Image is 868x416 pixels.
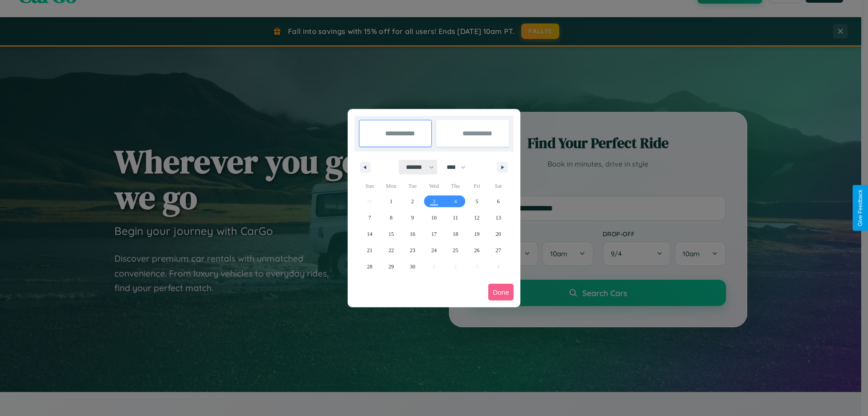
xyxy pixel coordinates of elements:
span: Mon [380,179,401,193]
span: 8 [390,210,392,226]
button: 18 [445,226,466,242]
button: 16 [402,226,423,242]
button: 6 [488,193,509,210]
button: 9 [402,210,423,226]
button: 2 [402,193,423,210]
button: 17 [423,226,444,242]
button: 14 [359,226,380,242]
span: Sun [359,179,380,193]
span: 1 [390,193,392,210]
button: 27 [488,242,509,258]
button: 11 [445,210,466,226]
span: 26 [474,242,480,258]
button: 3 [423,193,444,210]
span: 2 [411,193,414,210]
button: 28 [359,258,380,275]
div: Give Feedback [857,190,863,226]
span: 19 [474,226,480,242]
button: 22 [380,242,401,258]
span: 3 [433,193,435,210]
span: 23 [410,242,415,258]
span: 29 [388,258,394,275]
span: 21 [367,242,373,258]
button: 5 [466,193,487,210]
span: 13 [495,210,501,226]
span: 24 [431,242,437,258]
span: 16 [410,226,415,242]
span: 4 [454,193,457,210]
span: 10 [431,210,437,226]
span: 18 [453,226,458,242]
button: 15 [380,226,401,242]
button: 7 [359,210,380,226]
span: 15 [388,226,394,242]
button: 13 [488,210,509,226]
button: 4 [445,193,466,210]
span: Tue [402,179,423,193]
span: 28 [367,258,373,275]
span: 5 [476,193,478,210]
button: 8 [380,210,401,226]
span: 22 [388,242,394,258]
span: 7 [368,210,371,226]
button: 19 [466,226,487,242]
button: 24 [423,242,444,258]
button: 30 [402,258,423,275]
button: 12 [466,210,487,226]
span: Fri [466,179,487,193]
span: 9 [411,210,414,226]
span: Thu [445,179,466,193]
button: 26 [466,242,487,258]
span: 6 [497,193,500,210]
button: 25 [445,242,466,258]
button: Done [488,284,514,301]
button: 1 [380,193,401,210]
span: Wed [423,179,444,193]
span: 27 [495,242,501,258]
button: 10 [423,210,444,226]
span: 17 [431,226,437,242]
span: 25 [453,242,458,258]
button: 21 [359,242,380,258]
span: 20 [495,226,501,242]
span: Sat [488,179,509,193]
button: 29 [380,258,401,275]
span: 14 [367,226,373,242]
span: 12 [474,210,480,226]
span: 11 [453,210,458,226]
button: 23 [402,242,423,258]
span: 30 [410,258,415,275]
button: 20 [488,226,509,242]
